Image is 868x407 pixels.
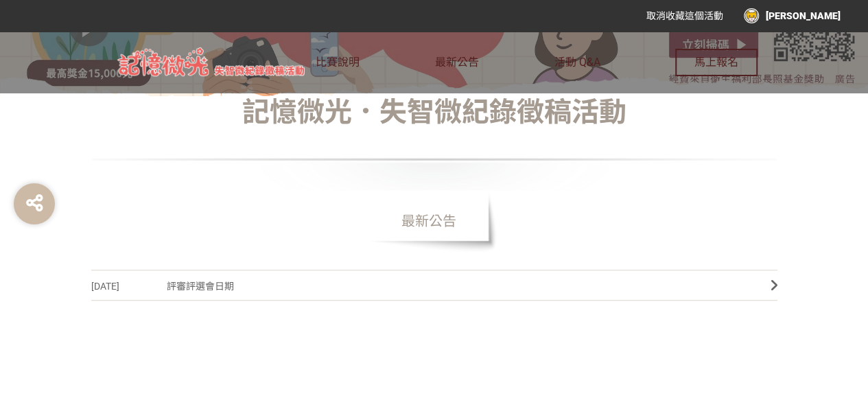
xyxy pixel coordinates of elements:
span: 取消收藏這個活動 [646,10,723,21]
span: 比賽說明 [316,56,360,69]
span: 最新公告 [360,190,497,252]
span: 評審評選會日期 [167,271,750,302]
img: 記憶微光．失智微紀錄徵稿活動 [110,46,316,80]
span: [DATE] [91,271,167,302]
a: [DATE]評審評選會日期 [91,270,777,301]
a: 活動 Q&A [554,32,600,93]
span: 最新公告 [435,56,479,69]
span: 活動 Q&A [554,56,600,69]
span: 馬上報名 [694,56,738,69]
button: 馬上報名 [675,49,758,76]
h1: 記憶微光．失智微紀錄徵稿活動 [91,96,777,191]
a: 最新公告 [435,32,479,93]
a: 比賽說明 [316,32,360,93]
